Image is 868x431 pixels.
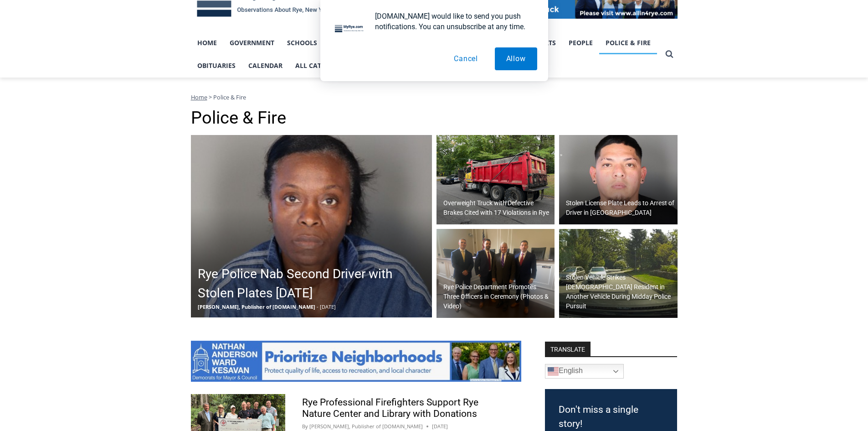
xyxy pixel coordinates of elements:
[437,229,555,318] a: Rye Police Department Promotes Three Officers in Ceremony (Photos & Video)
[559,135,678,224] img: (PHOTO: On September 25, 2025, Rye PD arrested Oscar Magallanes of College Point, New York for cr...
[545,364,624,379] a: English
[559,135,678,224] a: Stolen License Plate Leads to Arrest of Driver in [GEOGRAPHIC_DATA]
[191,93,207,101] a: Home
[317,303,318,310] span: -
[102,77,104,86] div: /
[213,93,246,101] span: Police & Fire
[238,91,422,111] span: Intern @ [DOMAIN_NAME]
[219,88,442,114] a: Intern @ [DOMAIN_NAME]
[198,265,430,303] h2: Rye Police Nab Second Driver with Stolen Plates [DATE]
[309,423,423,430] a: [PERSON_NAME], Publisher of [DOMAIN_NAME]
[302,422,308,431] span: By
[548,366,559,377] img: en
[566,273,675,311] h2: Stolen Vehicle Strikes [DEMOGRAPHIC_DATA] Resident in Another Vehicle During Midday Police Pursuit
[559,229,678,318] img: (PHOTO: Rye PD dashcam photo shows the stolen Acura RDX that passed a Rye Police Department patro...
[495,47,537,70] button: Allow
[320,303,336,310] span: [DATE]
[191,93,678,102] nav: Breadcrumbs
[437,135,555,224] a: Overweight Truck with Defective Brakes Cited with 17 Violations in Rye
[95,77,99,86] div: 2
[302,397,478,419] a: Rye Professional Firefighters Support Rye Nature Center and Library with Donations
[442,47,489,70] button: Cancel
[106,77,110,86] div: 6
[191,108,678,129] h1: Police & Fire
[191,135,432,317] a: Rye Police Nab Second Driver with Stolen Plates [DATE] [PERSON_NAME], Publisher of [DOMAIN_NAME] ...
[566,198,675,218] h2: Stolen License Plate Leads to Arrest of Driver in [GEOGRAPHIC_DATA]
[331,11,368,47] img: notification icon
[437,229,555,318] img: (PHOTO: Detective Alex Whalen, Detective Robert Jones, Public Safety Commissioner Mike Kopy and S...
[230,0,431,88] div: "[PERSON_NAME] and I covered the [DATE] Parade, which was a really eye opening experience as I ha...
[95,27,127,75] div: Birds of Prey: Falcon and hawk demos
[198,303,315,310] span: [PERSON_NAME], Publisher of [DOMAIN_NAME]
[0,91,132,114] a: [PERSON_NAME] Read Sanctuary Fall Fest: [DATE]
[545,342,591,356] strong: TRANSLATE
[191,135,432,317] img: (PHOTO: On September 26, 2025, the Rye Police Department arrested Nicole Walker of the Bronx for ...
[209,93,212,101] span: >
[559,229,678,318] a: Stolen Vehicle Strikes [DEMOGRAPHIC_DATA] Resident in Another Vehicle During Midday Police Pursuit
[443,198,553,218] h2: Overweight Truck with Defective Brakes Cited with 17 Violations in Rye
[432,422,448,431] time: [DATE]
[7,92,117,113] h4: [PERSON_NAME] Read Sanctuary Fall Fest: [DATE]
[368,11,537,32] div: [DOMAIN_NAME] would like to send you push notifications. You can unsubscribe at any time.
[437,135,555,224] img: (PHOTO: On Wednesday, September 24, 2025, the Rye PD issued 17 violations for a construction truc...
[443,282,553,311] h2: Rye Police Department Promotes Three Officers in Ceremony (Photos & Video)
